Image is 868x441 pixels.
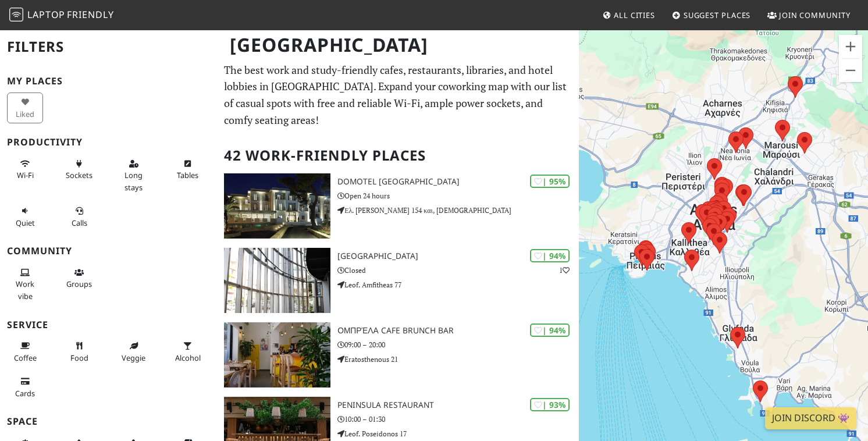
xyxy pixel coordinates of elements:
[337,354,578,365] p: Eratosthenous 21
[217,173,579,239] a: Domotel Kastri Hotel | 95% Domotel [GEOGRAPHIC_DATA] Open 24 hours Ελ. [PERSON_NAME] 154 και, [DE...
[7,137,210,148] h3: Productivity
[175,353,201,363] span: Alcohol
[7,154,43,185] button: Wi-Fi
[15,388,35,399] span: Credit cards
[337,265,578,276] p: Closed
[337,414,578,425] p: 10:00 – 01:30
[559,265,570,276] p: 1
[14,353,37,363] span: Coffee
[224,322,330,387] img: Ομπρέλα Cafe Brunch Bar
[7,246,210,257] h3: Community
[17,170,34,180] span: Stable Wi-Fi
[16,279,34,301] span: People working
[70,353,88,363] span: Food
[7,29,210,65] h2: Filters
[337,428,578,439] p: Leof. Poseidonos 17
[667,5,756,26] a: Suggest Places
[7,336,43,367] button: Coffee
[614,10,655,20] span: All Cities
[116,336,152,367] button: Veggie
[337,177,578,187] h3: Domotel [GEOGRAPHIC_DATA]
[220,29,577,61] h1: [GEOGRAPHIC_DATA]
[337,400,578,410] h3: Peninsula Restaurant
[177,170,198,180] span: Work-friendly tables
[217,322,579,387] a: Ομπρέλα Cafe Brunch Bar | 94% Ομπρέλα Cafe Brunch Bar 09:00 – 20:00 Eratosthenous 21
[7,319,210,330] h3: Service
[337,279,578,290] p: Leof. Amfitheas 77
[61,201,97,232] button: Calls
[7,76,210,87] h3: My Places
[337,205,578,216] p: Ελ. [PERSON_NAME] 154 και, [DEMOGRAPHIC_DATA]
[224,173,330,239] img: Domotel Kastri Hotel
[9,5,114,26] a: LaptopFriendly LaptopFriendly
[7,416,210,427] h3: Space
[224,248,330,313] img: Red Center
[684,10,751,20] span: Suggest Places
[224,138,572,173] h2: 42 Work-Friendly Places
[170,154,206,185] button: Tables
[765,407,856,429] a: Join Discord 👾
[16,218,35,228] span: Quiet
[72,218,87,228] span: Video/audio calls
[337,190,578,201] p: Open 24 hours
[67,8,113,21] span: Friendly
[530,175,570,188] div: | 95%
[7,263,43,305] button: Work vibe
[61,154,97,185] button: Sockets
[9,8,23,22] img: LaptopFriendly
[530,249,570,262] div: | 94%
[337,339,578,350] p: 09:00 – 20:00
[530,323,570,337] div: | 94%
[530,398,570,411] div: | 93%
[7,372,43,403] button: Cards
[597,5,660,26] a: All Cities
[779,10,851,20] span: Join Community
[124,170,143,192] span: Long stays
[61,263,97,294] button: Groups
[839,35,862,58] button: Zoom in
[170,336,206,367] button: Alcohol
[224,62,572,129] p: The best work and study-friendly cafes, restaurants, libraries, and hotel lobbies in [GEOGRAPHIC_...
[7,201,43,232] button: Quiet
[116,154,152,197] button: Long stays
[66,170,93,180] span: Power sockets
[763,5,855,26] a: Join Community
[66,279,92,289] span: Group tables
[839,59,862,82] button: Zoom out
[337,251,578,261] h3: [GEOGRAPHIC_DATA]
[337,326,578,336] h3: Ομπρέλα Cafe Brunch Bar
[122,353,145,363] span: Veggie
[217,248,579,313] a: Red Center | 94% 1 [GEOGRAPHIC_DATA] Closed Leof. Amfitheas 77
[27,8,65,21] span: Laptop
[61,336,97,367] button: Food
